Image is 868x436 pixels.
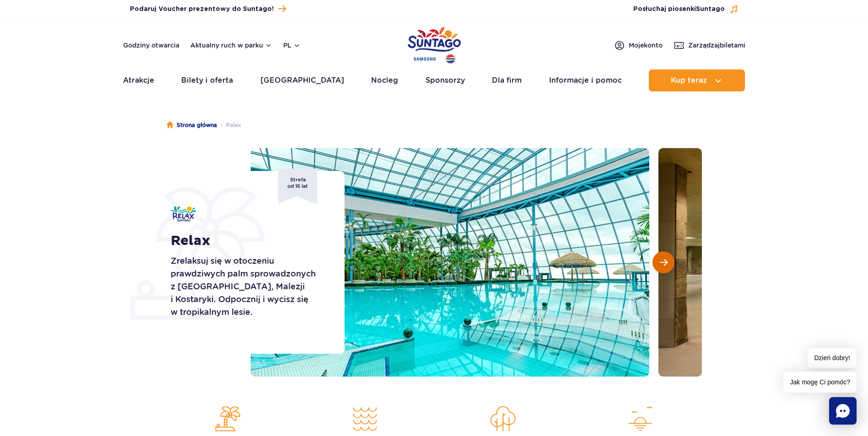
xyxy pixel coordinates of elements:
a: Nocleg [371,69,398,91]
span: Jak mogę Ci pomóc? [783,372,857,393]
a: Park of Poland [408,23,461,65]
a: Sponsorzy [426,69,465,91]
span: Strefa od 16 lat [278,169,317,204]
button: Posłuchaj piosenkiSuntago [633,5,739,14]
span: Podaruj Voucher prezentowy do Suntago! [130,5,274,14]
button: Kup teraz [649,69,745,91]
a: Godziny otwarcia [123,41,179,50]
a: Bilety i oferta [181,69,233,91]
a: Informacje i pomoc [549,69,622,91]
p: Zrelaksuj się w otoczeniu prawdziwych palm sprowadzonych z [GEOGRAPHIC_DATA], Malezji i Kostaryki... [171,255,324,319]
a: Zarządzajbiletami [674,40,745,51]
a: Strona główna [167,121,217,130]
a: Dla firm [492,69,522,91]
span: Moje konto [629,41,663,50]
div: Chat [829,397,857,425]
button: Następny slajd [652,251,674,273]
a: Podaruj Voucher prezentowy do Suntago! [130,3,286,15]
a: Atrakcje [123,69,154,91]
span: Kup teraz [671,76,707,85]
button: Aktualny ruch w parku [190,42,272,49]
span: Zarządzaj biletami [688,41,745,50]
a: Mojekonto [614,40,663,51]
li: Relax [217,121,241,130]
a: [GEOGRAPHIC_DATA] [260,69,344,91]
span: Suntago [696,6,725,12]
button: pl [283,41,301,50]
span: Posłuchaj piosenki [633,5,725,14]
span: Dzień dobry! [808,348,857,368]
img: Relax [171,206,196,222]
h1: Relax [171,233,324,249]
